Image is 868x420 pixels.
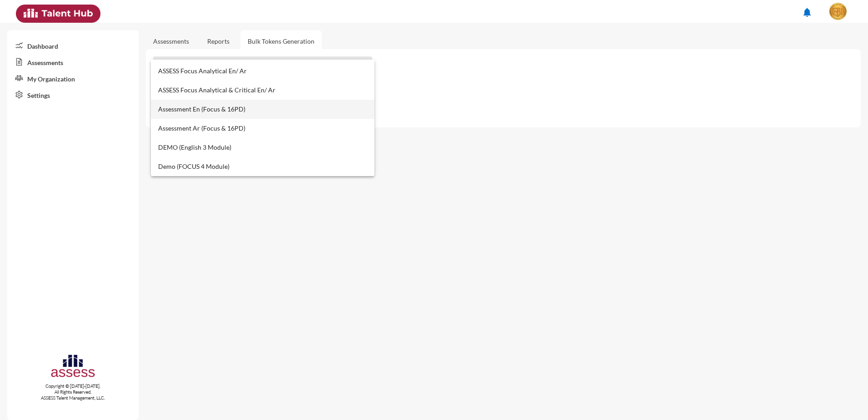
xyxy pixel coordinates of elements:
[158,157,368,176] span: Demo (FOCUS 4 Module)
[158,119,368,138] span: Assessment Ar (Focus & 16PD)
[158,61,368,81] span: ASSESS Focus Analytical En/ Ar
[158,138,368,157] span: DEMO (English 3 Module)
[158,81,368,100] span: ASSESS Focus Analytical & Critical En/ Ar
[158,100,368,119] span: Assessment En (Focus & 16PD)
